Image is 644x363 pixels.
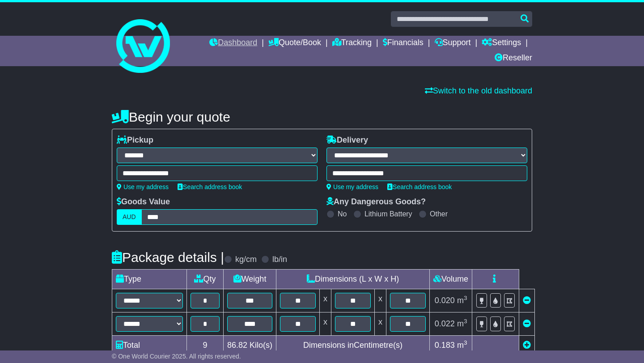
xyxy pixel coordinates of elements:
td: Volume [430,270,472,289]
td: x [375,289,386,312]
label: lb/in [272,255,287,265]
a: Search address book [178,183,242,190]
span: m [457,319,467,328]
label: Lithium Battery [364,210,412,218]
a: Financials [383,36,424,51]
sup: 3 [464,318,467,325]
span: © One World Courier 2025. All rights reserved. [112,353,241,360]
label: kg/cm [235,255,257,265]
label: Goods Value [117,197,170,207]
span: m [457,341,467,350]
a: Tracking [332,36,372,51]
a: Search address book [387,183,452,190]
td: Kilo(s) [224,336,276,355]
a: Remove this item [523,319,531,328]
label: Other [430,210,448,218]
td: Total [112,336,187,355]
td: 9 [187,336,224,355]
label: AUD [117,209,142,225]
a: Dashboard [209,36,257,51]
td: Dimensions (L x W x H) [276,270,430,289]
sup: 3 [464,339,467,346]
td: Weight [224,270,276,289]
td: Type [112,270,187,289]
label: Any Dangerous Goods? [326,197,426,207]
a: Settings [482,36,521,51]
span: 0.020 [435,296,455,305]
a: Use my address [117,183,169,190]
td: x [320,289,331,312]
span: 0.022 [435,319,455,328]
h4: Package details | [112,250,224,265]
a: Switch to the old dashboard [425,86,532,95]
a: Support [435,36,471,51]
a: Quote/Book [268,36,321,51]
span: 0.183 [435,341,455,350]
sup: 3 [464,295,467,301]
td: Dimensions in Centimetre(s) [276,336,430,355]
span: 86.82 [227,341,247,350]
label: No [338,210,347,218]
td: x [320,312,331,336]
label: Pickup [117,135,153,145]
a: Reseller [495,51,532,66]
label: Delivery [326,135,368,145]
h4: Begin your quote [112,110,532,124]
a: Add new item [523,341,531,350]
span: m [457,296,467,305]
a: Remove this item [523,296,531,305]
td: Qty [187,270,224,289]
a: Use my address [326,183,378,190]
td: x [375,312,386,336]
